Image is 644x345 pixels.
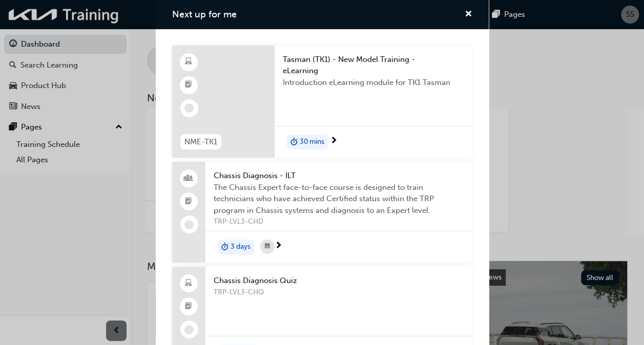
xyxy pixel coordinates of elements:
[290,136,298,149] span: duration-icon
[465,8,472,21] button: cross-icon
[214,287,464,298] span: TRP-LVL3-CHQ
[221,241,228,254] span: duration-icon
[300,136,324,148] span: 30 mins
[275,242,282,251] span: next-icon
[185,195,192,208] span: booktick-icon
[185,277,192,290] span: laptop-icon
[185,172,192,185] span: people-icon
[184,103,194,113] span: learningRecordVerb_NONE-icon
[214,182,464,217] span: The Chassis Expert face-to-face course is designed to train technicians who have achieved Certifi...
[283,54,464,77] span: Tasman (TK1) - New Model Training - eLearning
[185,78,192,92] span: booktick-icon
[184,220,194,229] span: learningRecordVerb_NONE-icon
[214,170,464,182] span: Chassis Diagnosis - ILT
[184,325,194,334] span: learningRecordVerb_NONE-icon
[172,9,237,20] span: Next up for me
[330,137,338,146] span: next-icon
[185,55,192,69] span: learningResourceType_ELEARNING-icon
[185,300,192,313] span: booktick-icon
[184,136,217,148] span: NME-TK1
[214,275,464,287] span: Chassis Diagnosis Quiz
[465,10,472,19] span: cross-icon
[172,46,472,158] a: NME-TK1Tasman (TK1) - New Model Training - eLearningIntroduction eLearning module for TK1 Tasmand...
[283,77,464,89] span: Introduction eLearning module for TK1 Tasman
[172,162,472,263] a: Chassis Diagnosis - ILTThe Chassis Expert face-to-face course is designed to train technicians wh...
[214,216,464,228] span: TRP-LVL3-CHD
[231,241,251,253] span: 3 days
[265,240,270,253] span: calendar-icon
